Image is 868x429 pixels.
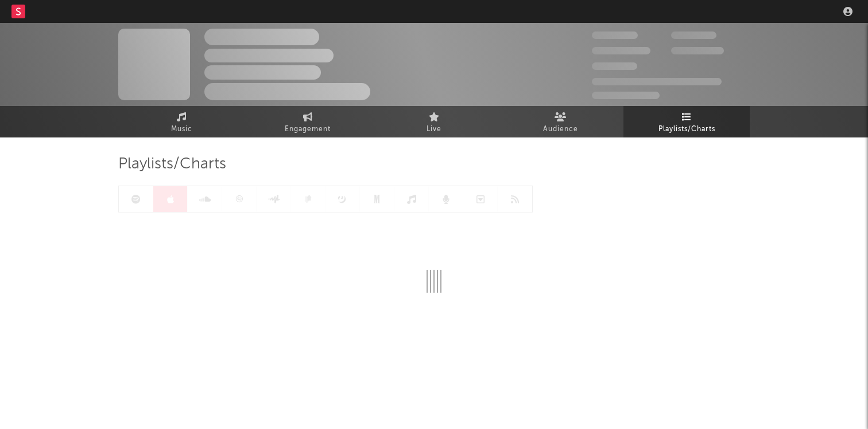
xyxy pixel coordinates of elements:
span: 100 000 [592,62,637,70]
span: Playlists/Charts [118,158,226,171]
span: Playlists/Charts [658,123,715,136]
a: Playlists/Charts [623,106,750,137]
span: Audience [543,123,578,136]
span: Music [171,123,192,136]
span: Jump Score: 85.0 [592,92,660,99]
span: 300 000 [592,32,638,39]
span: Engagement [285,123,331,136]
span: 1 000 000 [671,47,724,54]
a: Audience [497,106,623,137]
a: Engagement [245,106,371,137]
span: Live [427,123,441,136]
a: Music [118,106,245,137]
span: 100 000 [671,32,716,39]
a: Live [371,106,497,137]
span: 50 000 000 Monthly Listeners [592,78,722,85]
span: 50 000 000 [592,47,650,54]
